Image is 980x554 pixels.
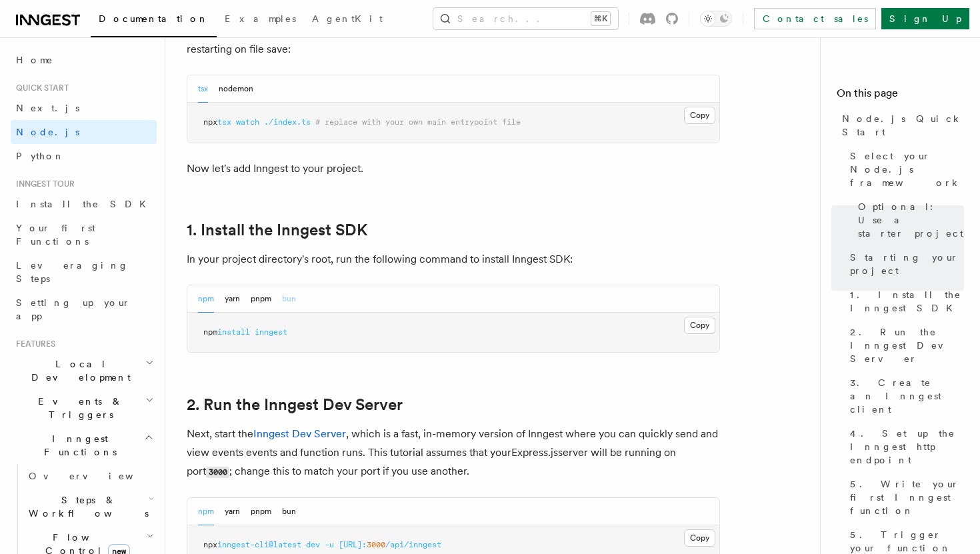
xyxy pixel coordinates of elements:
a: Node.js [11,120,157,144]
a: Documentation [91,4,217,37]
a: 2. Run the Inngest Dev Server [187,395,403,414]
span: Leveraging Steps [16,260,129,284]
span: Home [16,53,53,67]
button: Local Development [11,352,157,389]
span: # replace with your own main entrypoint file [315,117,521,127]
a: Python [11,144,157,168]
a: Overview [23,464,157,488]
p: Next, start the , which is a fast, in-memory version of Inngest where you can quickly send and vi... [187,425,720,481]
a: Your first Functions [11,216,157,253]
span: 4. Set up the Inngest http endpoint [850,427,964,467]
p: Start your server using your typical script. We recommend using something like or for automatical... [187,21,720,59]
span: Select your Node.js framework [850,149,964,189]
a: Node.js Quick Start [837,107,964,144]
a: Inngest Dev Server [253,427,346,440]
h4: On this page [837,85,964,107]
span: Overview [29,471,166,481]
button: npm [198,498,214,525]
button: pnpm [251,498,271,525]
button: bun [282,498,296,525]
button: nodemon [219,75,253,103]
a: 1. Install the Inngest SDK [187,221,367,239]
span: AgentKit [312,13,383,24]
button: Toggle dark mode [700,11,732,27]
span: -u [325,540,334,549]
span: Documentation [99,13,209,24]
span: tsx [217,117,231,127]
a: 4. Set up the Inngest http endpoint [845,421,964,472]
code: 3000 [206,467,229,478]
span: npx [203,117,217,127]
p: Now let's add Inngest to your project. [187,159,720,178]
button: pnpm [251,285,271,313]
a: Select your Node.js framework [845,144,964,195]
p: In your project directory's root, run the following command to install Inngest SDK: [187,250,720,269]
span: 1. Install the Inngest SDK [850,288,964,315]
span: install [217,327,250,337]
button: tsx [198,75,208,103]
span: Next.js [16,103,79,113]
button: yarn [225,285,240,313]
button: Search...⌘K [433,8,618,29]
button: bun [282,285,296,313]
button: Copy [684,529,715,547]
span: 3000 [367,540,385,549]
span: Node.js [16,127,79,137]
a: 5. Write your first Inngest function [845,472,964,523]
span: watch [236,117,259,127]
span: Inngest Functions [11,432,144,459]
a: Home [11,48,157,72]
span: Node.js Quick Start [842,112,964,139]
span: inngest-cli@latest [217,540,301,549]
a: Setting up your app [11,291,157,328]
a: Contact sales [754,8,876,29]
span: Examples [225,13,296,24]
span: 3. Create an Inngest client [850,376,964,416]
a: Next.js [11,96,157,120]
span: /api/inngest [385,540,441,549]
a: Leveraging Steps [11,253,157,291]
span: npx [203,540,217,549]
a: Sign Up [881,8,969,29]
span: dev [306,540,320,549]
span: Your first Functions [16,223,95,247]
span: Python [16,151,65,161]
span: Setting up your app [16,297,131,321]
span: Features [11,339,55,349]
a: Starting your project [845,245,964,283]
a: 1. Install the Inngest SDK [845,283,964,320]
button: npm [198,285,214,313]
span: Steps & Workflows [23,493,149,520]
span: Install the SDK [16,199,154,209]
span: Quick start [11,83,69,93]
span: inngest [255,327,287,337]
a: 3. Create an Inngest client [845,371,964,421]
kbd: ⌘K [591,12,610,25]
span: Optional: Use a starter project [858,200,964,240]
button: Copy [684,107,715,124]
button: yarn [225,498,240,525]
a: Optional: Use a starter project [853,195,964,245]
a: Examples [217,4,304,36]
span: 5. Write your first Inngest function [850,477,964,517]
span: [URL]: [339,540,367,549]
button: Steps & Workflows [23,488,157,525]
button: Inngest Functions [11,427,157,464]
button: Copy [684,317,715,334]
span: Inngest tour [11,179,75,189]
span: Events & Triggers [11,395,145,421]
a: Install the SDK [11,192,157,216]
span: 2. Run the Inngest Dev Server [850,325,964,365]
span: Starting your project [850,251,964,277]
button: Events & Triggers [11,389,157,427]
span: Local Development [11,357,145,384]
span: npm [203,327,217,337]
a: AgentKit [304,4,391,36]
span: ./index.ts [264,117,311,127]
a: 2. Run the Inngest Dev Server [845,320,964,371]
